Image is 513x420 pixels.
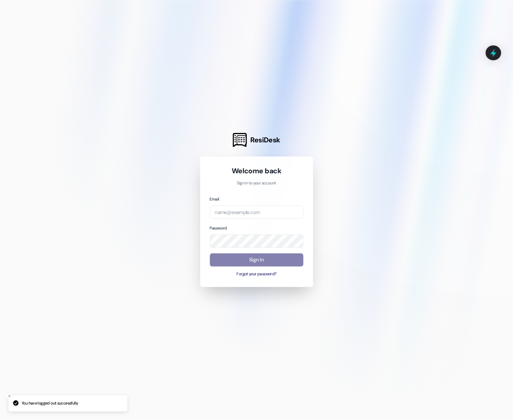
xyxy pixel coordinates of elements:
span: ResiDesk [250,135,280,145]
p: Sign in to your account [210,180,303,186]
h1: Welcome back [210,166,303,176]
p: You have logged out successfully [22,400,78,407]
button: Forgot your password? [210,271,303,277]
label: Email [210,197,219,202]
input: name@example.com [210,206,303,219]
button: Sign In [210,253,303,267]
img: ResiDesk Logo [233,133,247,147]
button: Close toast [6,393,13,399]
label: Password [210,225,227,231]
